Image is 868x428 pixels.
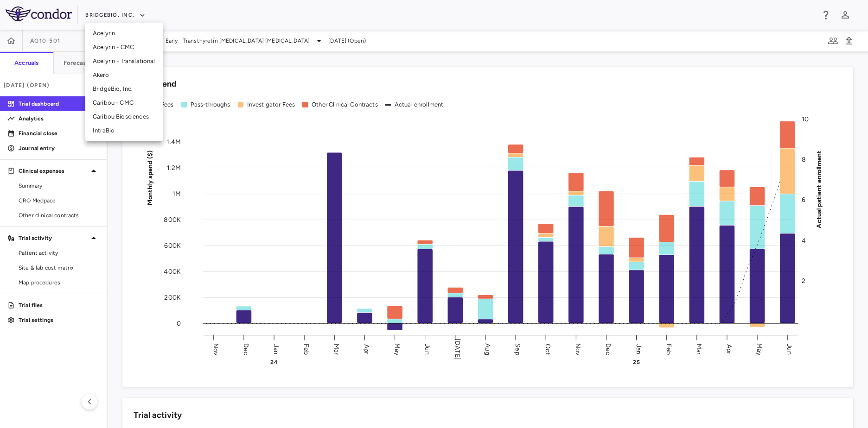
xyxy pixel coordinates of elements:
li: Akero [85,68,163,82]
ul: Menu [85,23,163,141]
li: Acelyrin [85,26,163,40]
li: Caribou Biosciences [85,110,163,124]
li: Acelyrin - CMC [85,40,163,54]
li: Caribou - CMC [85,96,163,110]
li: Acelyrin - Translational [85,54,163,68]
li: BridgeBio, Inc. [85,82,163,96]
li: IntraBio [85,124,163,138]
